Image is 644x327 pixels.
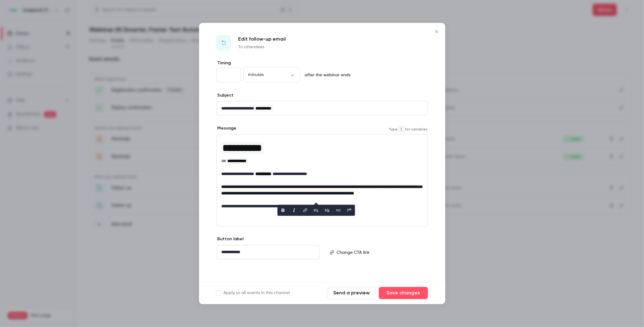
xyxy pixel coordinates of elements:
[289,205,299,215] button: italic
[216,125,237,131] label: Message
[243,72,300,78] div: minutes
[278,205,288,215] button: bold
[379,287,428,299] button: Save changes
[217,134,428,213] div: editor
[334,245,427,260] div: editor
[430,25,443,38] button: Close
[238,44,286,50] p: To attendees
[300,205,310,215] button: link
[389,126,428,133] span: Type for variables
[344,205,354,215] button: blockquote
[216,60,428,66] label: Timing
[302,72,351,78] p: after the webinar ends
[216,290,290,296] label: Apply to all events in this channel
[238,35,286,42] p: Edit follow-up email
[217,245,319,259] div: editor
[216,92,234,98] label: Subject
[398,126,405,133] code: {
[216,236,244,242] label: Button label
[327,287,376,299] button: Send a preview
[217,101,428,115] div: editor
